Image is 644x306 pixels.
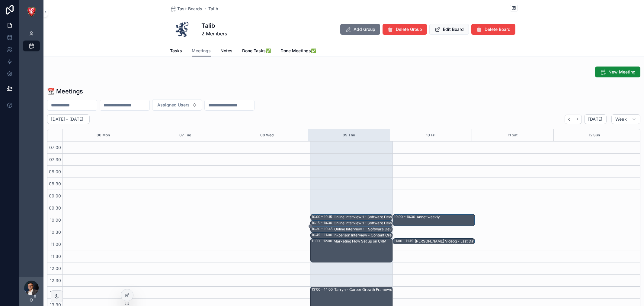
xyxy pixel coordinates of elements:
div: 10:00 – 10:30 [394,214,417,219]
button: Delete Board [471,24,515,35]
span: 08:00 [47,169,62,174]
a: Talib [208,6,218,12]
span: 07:30 [48,157,62,162]
a: Task Boards [170,6,202,12]
button: Add Group [340,24,380,35]
button: Back [565,115,573,124]
button: [DATE] [584,114,606,124]
span: Week [615,116,627,122]
div: Tarryn - Career Growth Framework [334,287,396,292]
a: Tasks [170,45,182,57]
div: 10:45 – 11:00 [312,233,334,237]
div: Online Interview 1 - Software Developer [334,215,402,220]
span: Task Boards [177,6,202,12]
span: 12:00 [48,266,62,271]
span: [DATE] [588,116,602,122]
div: 10:00 – 10:30Annet weekly [393,214,475,226]
div: Online Interview 1 - Software Developer [334,227,402,232]
span: 11:30 [49,254,62,259]
span: Delete Group [396,26,422,32]
span: Meetings [192,48,211,54]
span: 12:30 [48,278,62,283]
span: 09:30 [47,205,62,210]
div: 11:00 – 11:15[PERSON_NAME] Videog - Last Day [393,239,475,245]
div: 10:15 – 10:30 [312,220,334,225]
div: 10:30 – 10:45Online Interview 1 - Software Developer [311,226,392,233]
span: 13:00 [48,290,62,295]
span: 09:00 [47,193,62,198]
div: 11:00 – 11:15 [394,239,415,243]
div: Online Interview 1 - Software Developer [334,221,402,226]
span: New Meeting [608,69,636,75]
div: 10:15 – 10:30Online Interview 1 - Software Developer [311,220,392,226]
span: Assigned Users [157,102,190,108]
button: Delete Group [383,24,427,35]
button: Select Button [152,99,202,111]
div: 10:00 – 10:15 [312,214,334,219]
h1: 📆 Meetings [47,87,83,96]
h2: [DATE] – [DATE] [51,116,83,122]
a: Notes [220,45,232,57]
a: Done Meetings✅ [280,45,316,57]
button: 08 Wed [260,129,274,141]
div: 13:00 – 14:00 [312,287,334,292]
div: 10:00 – 10:15Online Interview 1 - Software Developer [311,214,392,220]
div: In-person Interview - Content Creator [334,233,399,238]
a: Done Tasks✅ [242,45,271,57]
span: 10:00 [48,217,62,223]
span: 10:30 [48,229,62,235]
span: 2 Members [201,30,227,37]
span: Edit Board [443,26,464,32]
span: 11:00 [49,242,62,247]
div: 10:45 – 11:00In-person Interview - Content Creator [311,233,392,239]
h1: Talib [201,21,227,30]
div: 10:30 – 10:45 [312,226,334,231]
button: New Meeting [595,67,640,77]
button: Edit Board [429,24,469,35]
div: Marketing Flow Set up on CRM [334,239,386,244]
div: [PERSON_NAME] Videog - Last Day [415,239,476,244]
div: 11:00 – 12:00Marketing Flow Set up on CRM [311,239,392,262]
button: Week [611,114,640,124]
div: Annet weekly [417,215,440,220]
span: Add Group [354,26,375,32]
button: 11 Sat [508,129,517,141]
button: 07 Tue [179,129,191,141]
span: 08:30 [47,181,62,186]
span: Done Meetings✅ [280,48,316,54]
button: 12 Sun [589,129,600,141]
span: Done Tasks✅ [242,48,271,54]
span: Tasks [170,48,182,54]
span: Delete Board [485,26,511,32]
button: Next [573,115,582,124]
a: Meetings [192,45,211,57]
img: App logo [27,7,36,17]
div: 11:00 – 12:00 [312,239,334,243]
div: scrollable content [19,24,43,59]
button: 06 Mon [97,129,110,141]
span: Notes [220,48,232,54]
button: 10 Fri [426,129,435,141]
span: 07:00 [48,145,62,150]
button: 09 Thu [343,129,355,141]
